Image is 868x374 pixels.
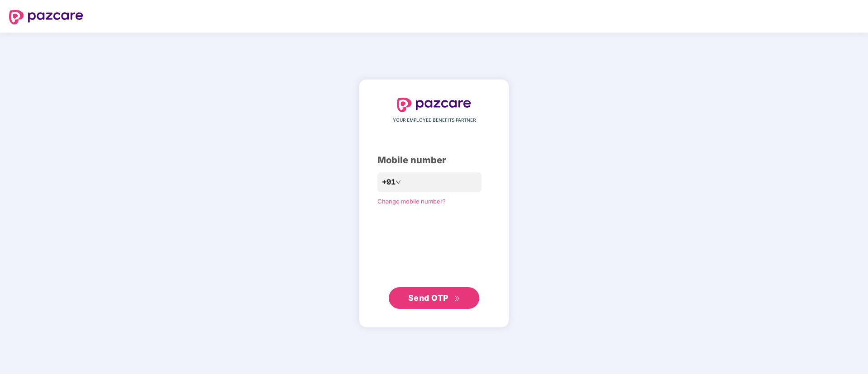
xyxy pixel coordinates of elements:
[396,180,401,185] span: down
[377,153,491,167] div: Mobile number
[454,296,460,302] span: double-right
[377,198,446,205] a: Change mobile number?
[393,117,476,124] span: YOUR EMPLOYEE BENEFITS PARTNER
[9,10,83,24] img: logo
[397,98,471,112] img: logo
[389,287,479,309] button: Send OTPdouble-right
[408,293,448,303] span: Send OTP
[382,176,396,188] span: +91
